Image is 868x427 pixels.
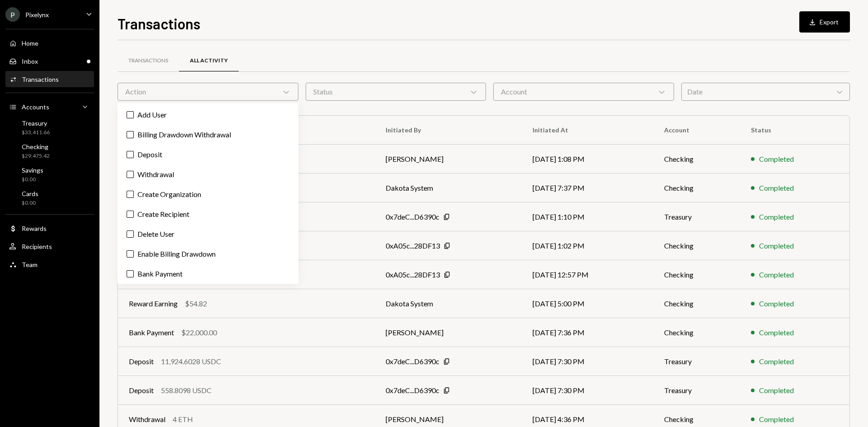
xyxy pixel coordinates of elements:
[5,99,94,115] a: Accounts
[127,230,134,238] button: Delete User
[522,116,653,145] th: Initiated At
[127,171,134,178] button: Withdrawal
[185,298,207,309] div: $54.82
[22,129,50,136] div: $33,411.66
[22,57,38,65] div: Inbox
[653,116,740,145] th: Account
[22,199,38,207] div: $0.00
[161,385,212,396] div: 558.8098 USDC
[681,83,850,101] div: Date
[522,231,653,260] td: [DATE] 1:02 PM
[127,151,134,158] button: Deposit
[127,270,134,277] button: Bank Payment
[121,186,295,202] label: Create Organization
[22,243,52,250] div: Recipients
[121,107,295,123] label: Add User
[759,298,794,309] div: Completed
[5,164,94,185] a: Savings$0.00
[759,327,794,338] div: Completed
[653,260,740,289] td: Checking
[5,256,94,272] a: Team
[22,152,50,160] div: $29,475.42
[522,289,653,318] td: [DATE] 5:00 PM
[522,318,653,347] td: [DATE] 7:36 PM
[129,298,178,309] div: Reward Earning
[118,83,298,101] div: Action
[127,131,134,138] button: Billing Drawdown Withdrawal
[129,385,154,396] div: Deposit
[22,176,43,183] div: $0.00
[386,385,439,396] div: 0x7deC...D6390c
[179,49,239,72] a: All Activity
[129,327,174,338] div: Bank Payment
[127,111,134,118] button: Add User
[653,174,740,202] td: Checking
[522,202,653,231] td: [DATE] 1:10 PM
[759,211,794,222] div: Completed
[375,174,522,202] td: Dakota System
[493,83,674,101] div: Account
[386,211,439,222] div: 0x7deC...D6390c
[121,226,295,242] label: Delete User
[161,356,221,367] div: 11,924.6028 USDC
[375,116,522,145] th: Initiated By
[759,414,794,425] div: Completed
[5,140,94,162] a: Checking$29,475.42
[5,35,94,51] a: Home
[306,83,486,101] div: Status
[759,183,794,193] div: Completed
[22,39,38,47] div: Home
[740,116,849,145] th: Status
[5,71,94,87] a: Transactions
[121,166,295,183] label: Withdrawal
[118,14,200,33] h1: Transactions
[386,240,440,251] div: 0xA05c...28DF13
[5,7,20,22] div: P
[181,327,217,338] div: $22,000.00
[22,190,38,197] div: Cards
[22,103,49,111] div: Accounts
[127,191,134,198] button: Create Organization
[375,289,522,318] td: Dakota System
[5,220,94,236] a: Rewards
[121,266,295,282] label: Bank Payment
[522,174,653,202] td: [DATE] 7:37 PM
[129,414,165,425] div: Withdrawal
[22,143,50,150] div: Checking
[127,211,134,218] button: Create Recipient
[759,356,794,367] div: Completed
[129,356,154,367] div: Deposit
[22,261,38,268] div: Team
[759,385,794,396] div: Completed
[386,356,439,367] div: 0x7deC...D6390c
[653,145,740,174] td: Checking
[121,206,295,222] label: Create Recipient
[799,11,850,33] button: Export
[22,166,43,174] div: Savings
[5,238,94,254] a: Recipients
[190,57,228,65] div: All Activity
[22,225,47,232] div: Rewards
[121,246,295,262] label: Enable Billing Drawdown
[121,146,295,163] label: Deposit
[759,269,794,280] div: Completed
[759,240,794,251] div: Completed
[5,187,94,209] a: Cards$0.00
[386,269,440,280] div: 0xA05c...28DF13
[522,260,653,289] td: [DATE] 12:57 PM
[522,145,653,174] td: [DATE] 1:08 PM
[759,154,794,164] div: Completed
[5,117,94,138] a: Treasury$33,411.66
[522,347,653,376] td: [DATE] 7:30 PM
[5,53,94,69] a: Inbox
[375,318,522,347] td: [PERSON_NAME]
[522,376,653,405] td: [DATE] 7:30 PM
[127,250,134,258] button: Enable Billing Drawdown
[653,347,740,376] td: Treasury
[653,231,740,260] td: Checking
[121,127,295,143] label: Billing Drawdown Withdrawal
[653,318,740,347] td: Checking
[375,145,522,174] td: [PERSON_NAME]
[22,119,50,127] div: Treasury
[653,376,740,405] td: Treasury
